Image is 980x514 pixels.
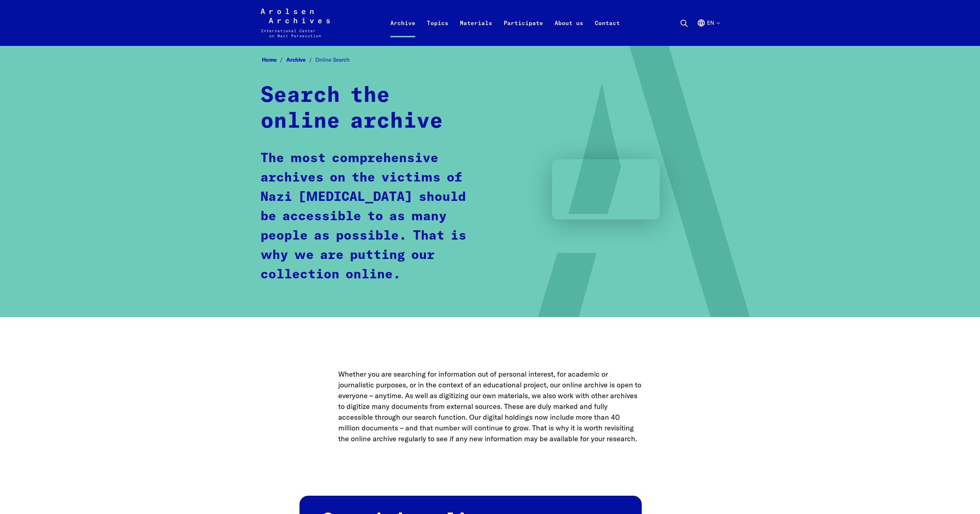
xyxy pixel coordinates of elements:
[385,17,421,46] a: Archive
[498,17,549,46] a: Participate
[549,17,589,46] a: About us
[589,17,626,46] a: Contact
[262,56,286,63] a: Home
[260,85,443,132] strong: Search the online archive
[338,369,642,444] p: Whether you are searching for information out of personal interest, for academic or journalistic ...
[697,19,720,44] button: English, language selection
[454,17,498,46] a: Materials
[315,56,350,63] span: Online Search
[260,55,720,66] nav: Breadcrumb
[421,17,454,46] a: Topics
[385,9,626,37] nav: Primary
[286,56,315,63] a: Archive
[260,149,477,284] p: The most comprehensive archives on the victims of Nazi [MEDICAL_DATA] should be accessible to as ...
